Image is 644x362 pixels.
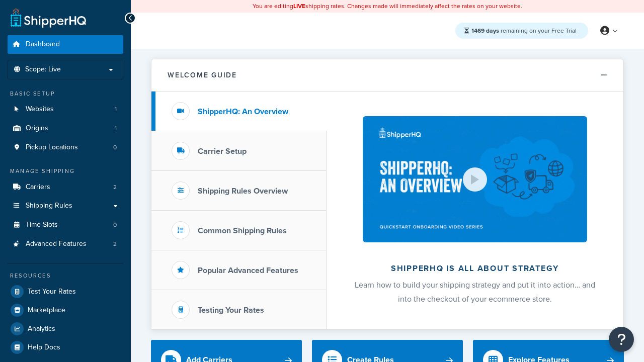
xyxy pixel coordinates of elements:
[28,343,60,352] span: Help Docs
[198,226,287,235] h3: Common Shipping Rules
[151,59,623,92] button: Welcome Guide
[353,264,597,273] h2: ShipperHQ is all about strategy
[115,124,117,133] span: 1
[28,306,65,315] span: Marketplace
[26,40,60,49] span: Dashboard
[8,138,123,157] a: Pickup Locations0
[8,119,123,138] a: Origins1
[168,71,237,79] h2: Welcome Guide
[8,283,123,301] a: Test Your Rates
[25,65,61,74] span: Scope: Live
[115,105,117,114] span: 1
[26,202,72,210] span: Shipping Rules
[8,100,123,119] a: Websites1
[8,178,123,197] a: Carriers2
[113,183,117,192] span: 2
[28,325,55,333] span: Analytics
[8,178,123,197] li: Carriers
[8,197,123,215] a: Shipping Rules
[8,216,123,234] a: Time Slots0
[198,266,298,275] h3: Popular Advanced Features
[198,187,288,196] h3: Shipping Rules Overview
[8,338,123,356] a: Help Docs
[198,147,247,156] h3: Carrier Setup
[28,288,76,296] span: Test Your Rates
[8,35,123,54] a: Dashboard
[26,221,58,229] span: Time Slots
[8,235,123,253] a: Advanced Features2
[26,143,78,152] span: Pickup Locations
[8,119,123,138] li: Origins
[26,183,50,192] span: Carriers
[8,100,123,119] li: Websites
[471,26,499,35] strong: 1469 days
[8,235,123,253] li: Advanced Features
[113,240,117,248] span: 2
[26,240,87,248] span: Advanced Features
[8,320,123,338] a: Analytics
[198,306,264,315] h3: Testing Your Rates
[198,107,288,116] h3: ShipperHQ: An Overview
[8,138,123,157] li: Pickup Locations
[8,301,123,319] a: Marketplace
[8,167,123,175] div: Manage Shipping
[293,2,305,11] b: LIVE
[355,279,595,305] span: Learn how to build your shipping strategy and put it into action… and into the checkout of your e...
[26,105,54,114] span: Websites
[609,327,634,352] button: Open Resource Center
[8,271,123,280] div: Resources
[8,89,123,98] div: Basic Setup
[26,124,48,133] span: Origins
[113,221,117,229] span: 0
[8,216,123,234] li: Time Slots
[363,116,587,242] img: ShipperHQ is all about strategy
[113,143,117,152] span: 0
[471,26,577,35] span: remaining on your Free Trial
